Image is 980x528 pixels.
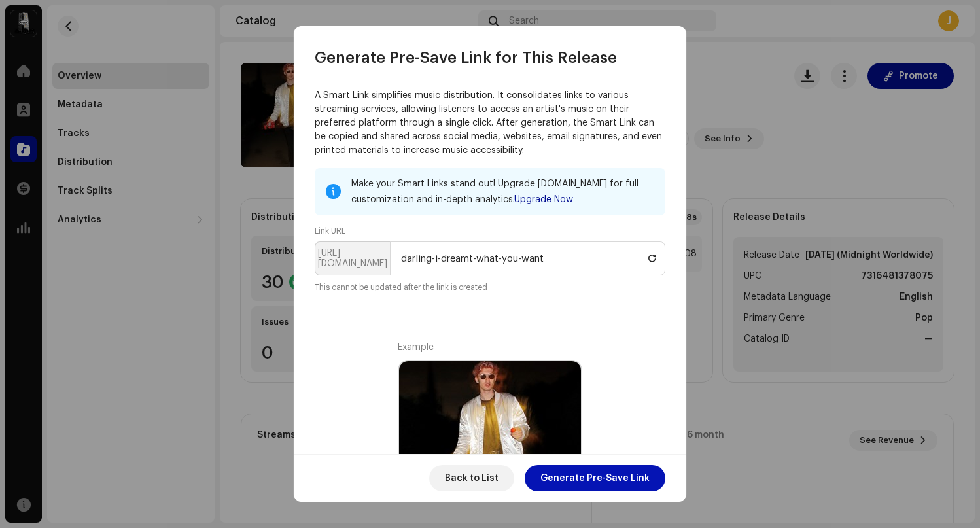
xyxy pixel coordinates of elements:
div: Generate Pre-Save Link for This Release [294,26,686,68]
small: This cannot be updated after the link is created [315,281,487,294]
label: Link URL [315,226,345,236]
p-inputgroup-addon: [URL][DOMAIN_NAME] [315,241,390,275]
div: Make your Smart Links stand out! Upgrade [DOMAIN_NAME] for full customization and in-depth analyt... [351,176,655,207]
span: Back to List [445,465,499,491]
div: Example [398,341,582,355]
a: Upgrade Now [514,195,573,204]
button: Back to List [429,465,514,491]
button: Generate Pre-Save Link [525,465,665,491]
span: Generate Pre-Save Link [540,465,650,491]
p: A Smart Link simplifies music distribution. It consolidates links to various streaming services, ... [315,89,665,158]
